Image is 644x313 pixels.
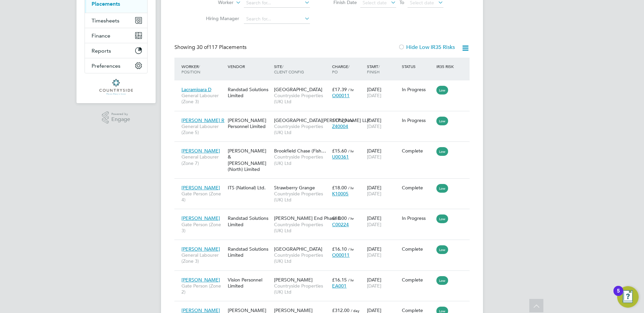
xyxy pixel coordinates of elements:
[274,86,322,92] span: [GEOGRAPHIC_DATA]
[367,123,381,129] span: [DATE]
[181,277,220,283] span: [PERSON_NAME]
[436,117,448,125] span: Low
[274,154,329,166] span: Countryside Properties (UK) Ltd
[85,28,147,43] button: Finance
[274,148,326,154] span: Brookfield Chase (Fish…
[348,247,354,252] span: / hr
[436,214,448,223] span: Low
[274,64,304,74] span: / Client Config
[226,243,272,261] div: Randstad Solutions Limited
[226,83,272,102] div: Randstad Solutions Limited
[332,123,348,129] span: Z40004
[348,277,354,283] span: / hr
[332,246,347,252] span: £16.10
[181,86,211,92] span: Lacramioara D
[332,64,350,74] span: / PO
[181,252,224,264] span: General Labourer (Zone 3)
[181,283,224,295] span: Gate Person (Zone 2)
[436,276,448,285] span: Low
[351,308,360,313] span: / day
[274,222,329,234] span: Countryside Properties (UK) Ltd
[332,277,347,283] span: £16.15
[400,60,435,72] div: Status
[348,87,354,92] span: / hr
[181,64,200,74] span: / Position
[402,86,433,92] div: In Progress
[180,83,470,88] a: Lacramioara DGeneral Labourer (Zone 3)Randstad Solutions Limited[GEOGRAPHIC_DATA]Countryside Prop...
[274,252,329,264] span: Countryside Properties (UK) Ltd
[226,60,272,72] div: Vendor
[226,273,272,292] div: Vision Personnel Limited
[402,148,433,154] div: Complete
[398,44,455,51] label: Hide Low IR35 Risks
[92,63,120,69] span: Preferences
[102,111,130,124] a: Powered byEngage
[365,243,400,261] div: [DATE]
[436,86,448,95] span: Low
[180,242,470,248] a: [PERSON_NAME]General Labourer (Zone 3)Randstad Solutions Limited[GEOGRAPHIC_DATA]Countryside Prop...
[332,215,347,221] span: £18.00
[367,64,380,74] span: / Finish
[617,291,620,300] div: 5
[180,114,470,119] a: [PERSON_NAME] RGeneral Labourer (Zone 5)[PERSON_NAME] Personnel Limited[GEOGRAPHIC_DATA][PERSON_N...
[332,154,349,160] span: U00361
[367,191,381,197] span: [DATE]
[435,60,458,72] div: IR35 Risk
[180,60,226,78] div: Worker
[367,252,381,258] span: [DATE]
[365,144,400,163] div: [DATE]
[226,144,272,176] div: [PERSON_NAME] & [PERSON_NAME] (North) Limited
[226,181,272,194] div: ITS (National) Ltd.
[274,246,322,252] span: [GEOGRAPHIC_DATA]
[367,283,381,289] span: [DATE]
[197,44,247,51] span: 117 Placements
[365,212,400,231] div: [DATE]
[436,184,448,193] span: Low
[348,148,354,153] span: / hr
[181,246,220,252] span: [PERSON_NAME]
[181,222,224,234] span: Gate Person (Zone 3)
[180,273,470,279] a: [PERSON_NAME]Gate Person (Zone 2)Vision Personnel Limited[PERSON_NAME]Countryside Properties (UK)...
[436,147,448,156] span: Low
[402,185,433,191] div: Complete
[226,212,272,231] div: Randstad Solutions Limited
[402,246,433,252] div: Complete
[85,43,147,58] button: Reports
[181,191,224,203] span: Gate Person (Zone 4)
[332,86,347,92] span: £17.39
[274,191,329,203] span: Countryside Properties (UK) Ltd
[85,58,147,73] button: Preferences
[365,114,400,133] div: [DATE]
[92,33,110,39] span: Finance
[332,191,348,197] span: K10005
[365,181,400,200] div: [DATE]
[348,216,354,221] span: / hr
[181,123,224,135] span: General Labourer (Zone 5)
[85,13,147,28] button: Timesheets
[367,154,381,160] span: [DATE]
[332,252,350,258] span: O00011
[367,222,381,228] span: [DATE]
[274,283,329,295] span: Countryside Properties (UK) Ltd
[180,211,470,217] a: [PERSON_NAME]Gate Person (Zone 3)Randstad Solutions Limited[PERSON_NAME] End Phase DCountryside P...
[348,118,354,123] span: / hr
[244,14,310,24] input: Search for...
[436,245,448,254] span: Low
[201,15,239,21] label: Hiring Manager
[332,222,349,228] span: C00224
[197,44,209,51] span: 30 of
[181,117,224,123] span: [PERSON_NAME] R
[274,185,315,191] span: Strawberry Grange
[92,1,120,7] a: Placements
[365,60,400,78] div: Start
[180,304,470,309] a: [PERSON_NAME]Assistant Site Manager[PERSON_NAME] Construction Recruitment Limited[PERSON_NAME]Cou...
[92,17,119,24] span: Timesheets
[111,111,130,117] span: Powered by
[274,123,329,135] span: Countryside Properties (UK) Ltd
[332,92,350,99] span: O00011
[332,283,346,289] span: EA001
[617,286,639,308] button: Open Resource Center, 5 new notifications
[365,273,400,292] div: [DATE]
[85,79,148,95] a: Go to home page
[181,92,224,105] span: General Labourer (Zone 3)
